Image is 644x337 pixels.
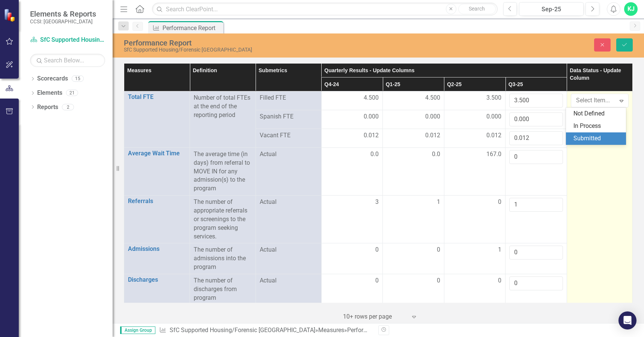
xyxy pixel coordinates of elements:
span: Vacant FTE [260,131,317,140]
span: 0.000 [364,112,379,121]
a: Total FTE [128,94,186,100]
span: 0.0 [370,150,379,159]
small: CCSI: [GEOGRAPHIC_DATA] [30,18,96,24]
div: Number of total FTEs at the end of the reporting period [194,94,251,120]
span: 0.000 [425,112,440,121]
button: Sep-25 [519,2,584,16]
span: Actual [260,198,317,206]
div: 15 [72,76,84,82]
p: The average time (in days) from referral to MOVE IN for any admission(s) to the program [194,150,251,193]
a: Scorecards [37,74,68,83]
a: Reports [37,103,58,112]
div: Performance Report [163,23,221,33]
div: The number of discharges from program [194,276,251,302]
div: In Process [573,122,621,131]
div: Performance Report [347,326,400,334]
a: Referrals [128,198,186,205]
span: 0.012 [425,131,440,140]
div: 21 [66,90,78,96]
a: SfC Supported Housing/Forensic [GEOGRAPHIC_DATA] [30,36,105,44]
div: Not Defined [573,109,621,118]
button: Search [458,4,496,14]
a: Measures [318,326,344,334]
button: KJ [624,2,638,16]
div: The number of appropriate referrals or screenings to the program seeking services. [194,198,251,241]
span: 0.012 [486,131,501,140]
span: Actual [260,246,317,254]
span: Spanish FTE [260,112,317,121]
span: 0 [437,276,440,285]
span: 0 [437,246,440,254]
div: Submitted [573,134,621,143]
span: 0.012 [364,131,379,140]
span: 0 [498,198,501,206]
div: 2 [62,104,74,110]
a: Elements [37,89,62,97]
input: Search Below... [30,54,105,67]
span: 0 [375,276,379,285]
span: 3.500 [486,94,501,102]
span: 4.500 [425,94,440,102]
div: Sep-25 [522,5,581,14]
span: Actual [260,150,317,159]
span: 1 [437,198,440,206]
a: SfC Supported Housing/Forensic [GEOGRAPHIC_DATA] [170,326,315,334]
span: 167.0 [486,150,501,159]
div: The number of admissions into the program [194,246,251,272]
a: Discharges [128,276,186,283]
a: Average Wait Time [128,150,186,157]
span: 0 [498,276,501,285]
span: Elements & Reports [30,9,96,18]
div: » » [159,326,373,335]
span: 0 [375,246,379,254]
span: 4.500 [364,94,379,102]
span: Filled FTE [260,94,317,102]
span: 3 [375,198,379,206]
span: Assign Group [120,326,155,334]
span: Actual [260,276,317,285]
div: SfC Supported Housing/Forensic [GEOGRAPHIC_DATA] [124,47,408,53]
span: 0.000 [486,112,501,121]
a: Admissions [128,246,186,252]
img: ClearPoint Strategy [4,9,17,22]
span: 0.0 [432,150,440,159]
div: Performance Report [124,39,408,47]
div: Open Intercom Messenger [618,311,636,329]
span: 1 [498,246,501,254]
input: Search ClearPoint... [152,3,497,16]
span: Search [469,6,485,12]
